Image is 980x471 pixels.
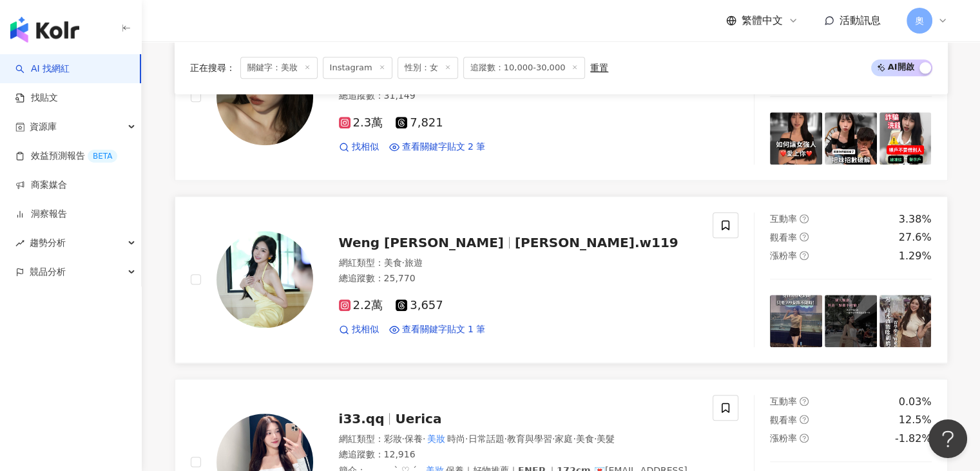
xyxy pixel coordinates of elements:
div: 重置 [590,63,608,73]
span: 互動率 [770,214,797,224]
a: 商案媒合 [15,179,67,192]
span: 2.3萬 [339,116,383,130]
a: 找貼文 [15,92,58,105]
span: question-circle [800,251,809,260]
span: question-circle [800,232,809,241]
span: · [402,434,405,444]
span: 彩妝 [384,434,402,444]
div: 總追蹤數 ： 12,916 [339,448,698,461]
div: 27.6% [899,230,932,245]
span: [PERSON_NAME].w119 [515,235,678,250]
span: · [594,434,597,444]
div: 3.38% [899,212,932,226]
span: question-circle [800,415,809,424]
span: 漲粉率 [770,433,797,443]
span: 漲粉率 [770,250,797,261]
span: i33.qq [339,411,385,426]
span: Uerica [395,411,441,426]
span: 旅遊 [405,257,423,268]
iframe: Help Scout Beacon - Open [928,419,967,458]
img: post-image [825,112,877,165]
span: rise [15,239,24,248]
a: 查看關鍵字貼文 1 筆 [389,323,486,336]
div: 網紅類型 ： [339,257,698,270]
div: 總追蹤數 ： 31,149 [339,90,698,103]
img: post-image [770,295,822,347]
span: · [402,257,405,268]
a: 找相似 [339,323,379,336]
span: 競品分析 [30,257,66,286]
span: · [552,434,555,444]
div: 網紅類型 ： [339,433,698,446]
span: 趨勢分析 [30,228,66,257]
span: question-circle [800,214,809,223]
a: 洞察報告 [15,208,67,221]
img: post-image [879,112,932,165]
span: 2.2萬 [339,299,383,312]
a: 查看關鍵字貼文 2 筆 [389,141,486,154]
span: 奧 [915,14,924,28]
span: 資源庫 [30,112,57,141]
span: 教育與學習 [507,434,552,444]
span: 美食 [384,257,402,268]
div: 總追蹤數 ： 25,770 [339,272,698,285]
span: 時尚 [447,434,465,444]
span: 美髮 [597,434,615,444]
span: 觀看率 [770,232,797,243]
span: Weng [PERSON_NAME] [339,235,504,250]
a: 效益預測報告BETA [15,150,117,163]
img: logo [10,17,79,43]
span: · [504,434,506,444]
img: post-image [879,295,932,347]
span: 找相似 [352,141,379,154]
span: 活動訊息 [840,14,881,26]
span: 查看關鍵字貼文 1 筆 [402,323,486,336]
span: · [465,434,468,444]
span: 3,657 [396,299,443,312]
a: searchAI 找網紅 [15,63,70,75]
span: 7,821 [396,116,443,130]
a: 找相似 [339,141,379,154]
div: 0.03% [899,395,932,409]
a: KOL AvatarWeng [PERSON_NAME][PERSON_NAME].w119網紅類型：美食·旅遊總追蹤數：25,7702.2萬3,657找相似查看關鍵字貼文 1 筆互動率ques... [175,196,948,363]
span: · [573,434,575,444]
span: 保養 [405,434,423,444]
span: 正在搜尋 ： [190,63,235,73]
span: question-circle [800,434,809,443]
span: 追蹤數：10,000-30,000 [463,57,586,79]
a: KOL Avatarpasandra_pie網紅類型：感情·日常話題·教育與學習·家庭·命理占卜·醫療與健康總追蹤數：31,1492.3萬7,821找相似查看關鍵字貼文 2 筆互動率questi... [175,14,948,181]
img: KOL Avatar [216,48,313,145]
img: post-image [825,295,877,347]
div: 12.5% [899,413,932,427]
span: 家庭 [555,434,573,444]
span: 找相似 [352,323,379,336]
span: 觀看率 [770,415,797,425]
img: post-image [770,112,822,165]
div: -1.82% [895,432,932,446]
span: 繁體中文 [742,14,783,28]
mark: 美妝 [425,432,447,446]
span: 日常話題 [468,434,504,444]
span: 美食 [576,434,594,444]
span: · [423,434,425,444]
div: 1.29% [899,249,932,263]
span: 性別：女 [398,57,458,79]
span: 查看關鍵字貼文 2 筆 [402,141,486,154]
img: KOL Avatar [216,231,313,328]
span: Instagram [323,57,392,79]
span: 互動率 [770,396,797,406]
span: question-circle [800,397,809,406]
span: 關鍵字：美妝 [240,57,318,79]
